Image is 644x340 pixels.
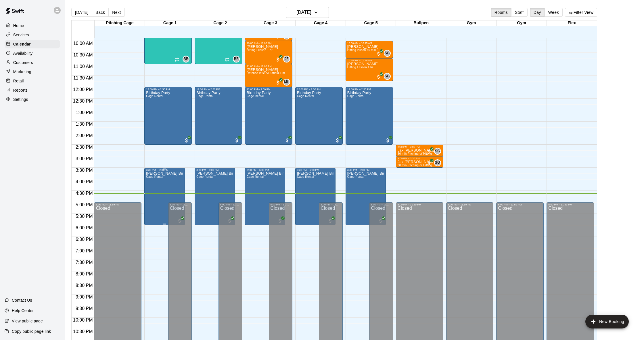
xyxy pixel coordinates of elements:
[195,168,235,225] div: 3:30 PM – 6:00 PM: Andre Collins Birthday
[108,8,124,17] button: Next
[5,40,60,48] a: Calendar
[385,73,390,79] span: SG
[12,308,34,313] p: Help Center
[295,87,343,145] div: 12:00 PM – 2:30 PM: Birthday Party
[74,283,94,288] span: 8:30 PM
[346,41,393,58] div: 10:00 AM – 10:45 AM: Hitting lesson 45 min
[297,8,311,16] h6: [DATE]
[346,20,396,26] div: Cage 5
[13,97,28,102] p: Settings
[13,41,31,47] p: Calendar
[297,95,314,98] span: Cage Rental
[5,77,60,85] a: Retail
[12,328,51,334] p: Copy public page link
[545,8,563,17] button: Week
[245,41,292,64] div: 10:00 AM – 11:00 AM: Hitting Lesson 1 hr
[295,168,336,225] div: 3:30 PM – 6:00 PM: Andre Collins Birthday
[96,203,140,206] div: 5:00 PM – 11:59 PM
[233,56,240,63] div: Bucket Bucket
[72,329,94,334] span: 10:30 PM
[144,168,185,225] div: 3:30 PM – 6:00 PM: Andre Collins Birthday
[347,48,376,52] span: Hitting lesson 45 min
[74,225,94,230] span: 6:00 PM
[434,159,441,166] div: Shaun Garceau
[386,50,391,57] span: Shaun Garceau
[195,18,242,64] div: 9:00 AM – 11:00 AM: Saturday Academy Class
[277,218,283,224] span: All customers have paid
[386,73,391,80] span: Shaun Garceau
[548,203,592,206] div: 5:00 PM – 11:59 PM
[448,203,492,206] div: 5:00 PM – 11:59 PM
[283,56,290,63] div: Joe Ferro
[72,99,94,103] span: 12:30 PM
[346,168,386,225] div: 3:30 PM – 6:00 PM: Andre Collins Birthday
[247,95,264,98] span: Cage Rental
[436,148,441,155] span: Shaun Garceau
[385,137,391,143] span: All customers have paid
[285,56,289,62] span: JF
[436,159,441,166] span: Shaun Garceau
[385,50,390,56] span: SG
[234,56,239,62] span: BB
[72,64,94,69] span: 11:00 AM
[145,20,195,26] div: Cage 1
[347,169,384,171] div: 3:30 PM – 6:00 PM
[321,203,341,206] div: 5:00 PM – 11:59 PM
[144,18,192,64] div: 9:00 AM – 11:00 AM: Saturday Academy Class
[74,271,94,276] span: 8:00 PM
[327,218,333,224] span: All customers have paid
[511,8,528,17] button: Staff
[184,56,189,62] span: BB
[245,64,292,87] div: 11:00 AM – 12:00 PM: Defense Infield/Outfield 1 hr
[74,122,94,126] span: 1:30 PM
[286,7,329,18] button: [DATE]
[225,57,229,62] span: Recurring event
[435,148,440,154] span: SG
[74,260,94,265] span: 7:30 PM
[398,157,442,160] div: 3:00 PM – 3:30 PM
[5,86,60,95] div: Reports
[195,87,242,145] div: 12:00 PM – 2:30 PM: Birthday Party
[435,160,440,166] span: SG
[5,67,60,76] a: Marketing
[74,168,94,173] span: 3:30 PM
[297,175,314,178] span: Cage Rental
[74,248,94,253] span: 7:00 PM
[297,169,334,171] div: 3:30 PM – 6:00 PM
[384,73,391,80] div: Shaun Garceau
[177,218,183,224] span: All customers have paid
[347,88,391,91] div: 12:00 PM – 2:30 PM
[247,71,285,75] span: Defense Infield/Outfield 1 hr
[297,88,341,91] div: 12:00 PM – 2:30 PM
[283,79,290,86] div: Mike Livoti
[565,8,597,17] button: Filter View
[12,297,32,303] p: Contact Us
[384,50,391,57] div: Shaun Garceau
[13,50,33,56] p: Availability
[347,175,364,178] span: Cage Rental
[196,175,213,178] span: Cage Rental
[398,203,442,206] div: 5:00 PM – 11:59 PM
[491,8,511,17] button: Rooms
[95,20,145,26] div: Pitching Cage
[346,87,393,145] div: 12:00 PM – 2:30 PM: Birthday Party
[245,87,292,145] div: 12:00 PM – 2:30 PM: Birthday Party
[530,8,545,17] button: Day
[376,74,382,80] span: All customers have paid
[5,95,60,104] div: Settings
[247,42,291,45] div: 10:00 AM – 11:00 AM
[398,152,432,155] span: 30 min Pitching or Hitting
[5,31,60,39] a: Services
[396,145,443,156] div: 2:30 PM – 3:00 PM: Jax Tresch
[247,48,273,52] span: Hitting Lesson 1 hr
[5,58,60,67] a: Customers
[284,137,290,143] span: All customers have paid
[398,146,442,148] div: 2:30 PM – 3:00 PM
[285,56,290,63] span: Joe Ferro
[347,42,391,45] div: 10:00 AM – 10:45 AM
[170,203,190,206] div: 5:00 PM – 11:59 PM
[71,8,92,17] button: [DATE]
